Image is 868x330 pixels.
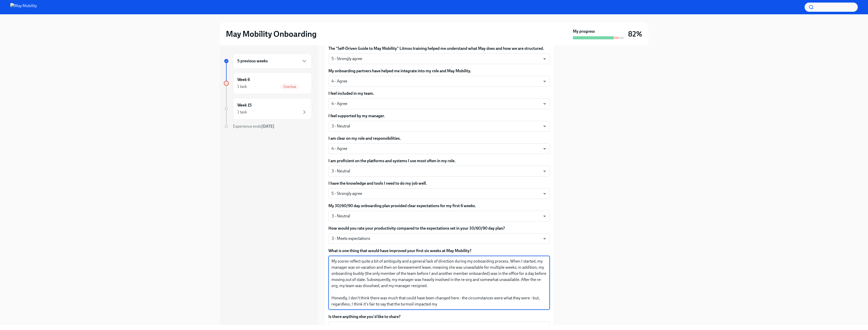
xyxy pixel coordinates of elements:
[328,76,550,87] div: 4 - Agree
[224,98,312,120] a: Week 151 task
[328,188,550,199] div: 5 - Strongly agree
[328,181,550,186] label: I have the knowledge and tools I need to do my job well.
[328,166,550,176] div: 3 - Neutral
[261,124,274,129] strong: [DATE]
[237,109,247,115] div: 1 task
[328,143,550,154] div: 4 - Agree
[233,124,274,129] span: Experience ends
[224,73,312,94] a: Week 61 taskOverdue
[237,84,247,89] div: 1 task
[328,158,550,164] label: I am proficient on the platforms and systems I use most often in my role.
[237,77,250,82] h6: Week 6
[328,53,550,64] div: 5 - Strongly agree
[573,29,595,34] strong: My progress
[280,85,299,89] span: Overdue
[328,121,550,132] div: 3 - Neutral
[328,226,550,231] label: How would you rate your productivity compared to the expectations set in your 30/60/90 day plan?
[328,248,550,254] label: What is one thing that would have improved your first six weeks at May Mobility?
[233,54,312,68] div: 5 previous weeks
[328,233,550,244] div: 3 - Meets expectations
[10,3,37,11] img: May Mobility
[328,113,550,119] label: I feel supported by my manager.
[331,258,547,307] textarea: My scores reflect quite a bit of ambiguity and a general lack of direction during my onboarding p...
[328,203,550,209] label: My 30/60/90 day onboarding plan provided clear expectations for my first 6 weeks.
[328,211,550,221] div: 3 - Neutral
[328,98,550,109] div: 4 - Agree
[328,68,550,74] label: My onboarding partners have helped me integrate into my role and May Mobility.
[226,29,317,39] h2: May Mobility Onboarding
[328,136,550,141] label: I am clear on my role and responsibilities.
[328,46,550,51] label: The "Self-Driven Guide to May Mobility" Litmos training helped me understand what May does and ho...
[237,58,268,64] h6: 5 previous weeks
[237,102,252,108] h6: Week 15
[328,314,550,320] label: Is there anything else you'd like to share?
[328,91,550,96] label: I feel included in my team.
[628,29,642,39] h3: 82%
